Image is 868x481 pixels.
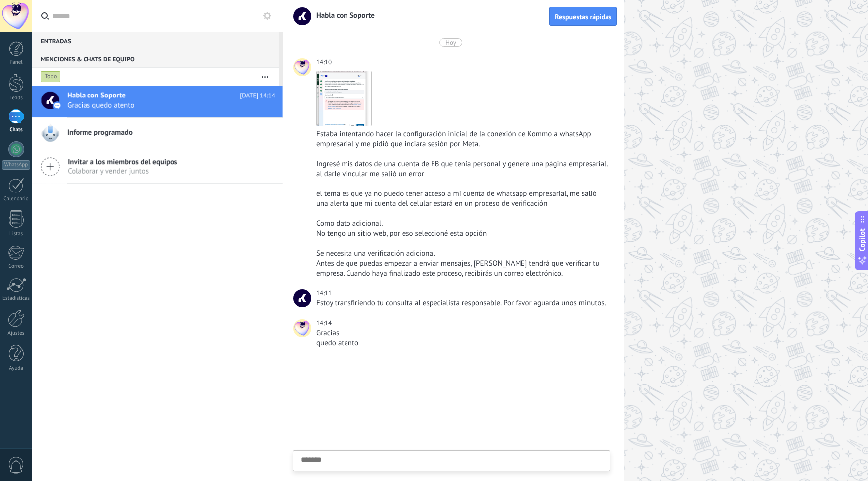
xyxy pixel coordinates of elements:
div: Leads [2,95,31,101]
div: Estaba intentando hacer la configuración inicial de la conexión de Kommo a whatsApp empresarial y... [316,129,608,149]
div: No tengo un sitio web, por eso seleccioné esta opción [316,229,608,239]
div: Correo [2,263,31,270]
button: Respuestas rápidas [549,7,617,26]
div: 14:10 [316,57,333,67]
span: Habla con Soporte [310,11,375,20]
div: Antes de que puedas empezar a enviar mensajes, [PERSON_NAME] tendrá que verificar tu empresa. Cua... [316,259,608,279]
div: Chats [2,127,31,133]
div: Estadísticas [2,295,31,302]
span: Informe programado [67,128,133,138]
div: el tema es que ya no puedo tener acceso a mi cuenta de whatsapp empresarial, me salió una alerta ... [316,189,608,209]
div: Panel [2,59,31,66]
div: 14:14 [316,318,333,328]
div: Menciones & Chats de equipo [32,50,279,68]
div: Se necesita una verificación adicional [316,249,608,259]
a: Habla con Soporte [DATE] 14:14 Gracias quedo atento [32,86,283,117]
div: Hoy [445,38,456,47]
div: Entradas [32,32,279,50]
div: Ingresé mis datos de una cuenta de FB que tenía personal y genere una página empresarial. al darl... [316,159,608,179]
span: Habla con Soporte [293,289,311,307]
div: Como dato adicional. [316,219,608,229]
span: pamela nogueira [293,319,311,337]
span: Invitar a los miembros del equipos [68,157,177,167]
span: Gracias quedo atento [67,101,257,110]
span: pamela nogueira [293,58,311,76]
div: 14:11 [316,289,333,298]
div: Ayuda [2,365,31,372]
span: [DATE] 14:14 [240,91,275,100]
img: 45963489-91ac-413a-a7ec-b00827f1a9ba [317,71,371,126]
span: Copilot [857,228,867,251]
div: Gracias [316,328,608,338]
div: Calendario [2,196,31,202]
div: quedo atento [316,338,608,348]
button: Más [255,68,276,86]
div: WhatsApp [2,160,30,170]
div: Todo [41,71,61,83]
span: Colaborar y vender juntos [68,167,177,176]
a: Informe programado [32,118,283,150]
div: Listas [2,231,31,237]
span: Respuestas rápidas [555,13,611,20]
span: Habla con Soporte [67,91,126,100]
div: Ajustes [2,330,31,337]
div: Estoy transfiriendo tu consulta al especialista responsable. Por favor aguarda unos minutos. [316,298,608,308]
